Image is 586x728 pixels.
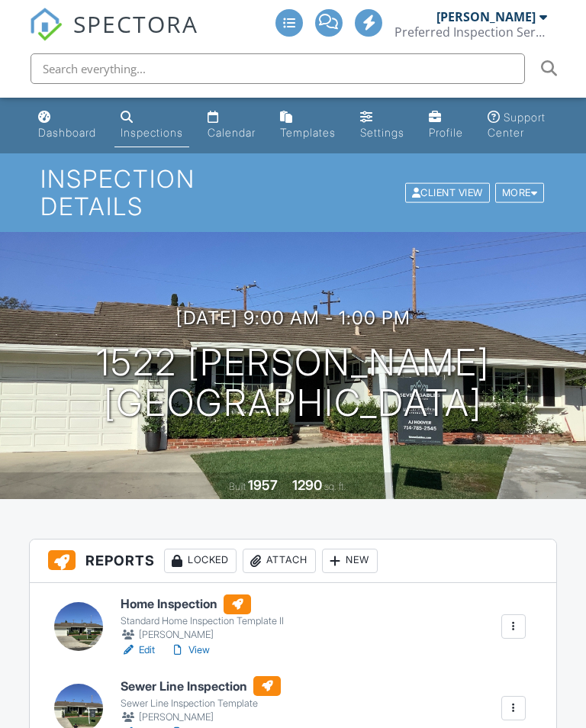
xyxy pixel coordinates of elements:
[121,615,284,627] div: Standard Home Inspection Template II
[481,104,553,147] a: Support Center
[292,477,322,493] div: 1290
[274,104,342,147] a: Templates
[436,9,536,24] div: [PERSON_NAME]
[164,549,237,573] div: Locked
[121,676,281,725] a: Sewer Line Inspection Sewer Line Inspection Template [PERSON_NAME]
[38,126,96,139] div: Dashboard
[201,104,262,147] a: Calendar
[121,697,281,710] div: Sewer Line Inspection Template
[248,477,278,493] div: 1957
[495,182,545,203] div: More
[404,186,494,198] a: Client View
[114,104,189,147] a: Inspections
[121,594,284,643] a: Home Inspection Standard Home Inspection Template II [PERSON_NAME]
[96,343,490,424] h1: 1522 [PERSON_NAME] [GEOGRAPHIC_DATA]
[121,710,281,725] div: [PERSON_NAME]
[121,594,284,614] h6: Home Inspection
[360,126,404,139] div: Settings
[176,308,411,328] h3: [DATE] 9:00 am - 1:00 pm
[121,126,183,139] div: Inspections
[121,643,155,658] a: Edit
[121,676,281,696] h6: Sewer Line Inspection
[229,481,246,492] span: Built
[324,481,346,492] span: sq. ft.
[429,126,463,139] div: Profile
[29,8,63,41] img: The Best Home Inspection Software - Spectora
[32,104,102,147] a: Dashboard
[280,126,336,139] div: Templates
[29,21,198,53] a: SPECTORA
[394,24,547,40] div: Preferred Inspection Services
[73,8,198,40] span: SPECTORA
[170,643,210,658] a: View
[243,549,316,573] div: Attach
[30,540,555,583] h3: Reports
[488,111,546,139] div: Support Center
[208,126,256,139] div: Calendar
[40,166,546,219] h1: Inspection Details
[322,549,378,573] div: New
[354,104,411,147] a: Settings
[423,104,469,147] a: Profile
[405,182,490,203] div: Client View
[121,627,284,643] div: [PERSON_NAME]
[31,53,525,84] input: Search everything...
